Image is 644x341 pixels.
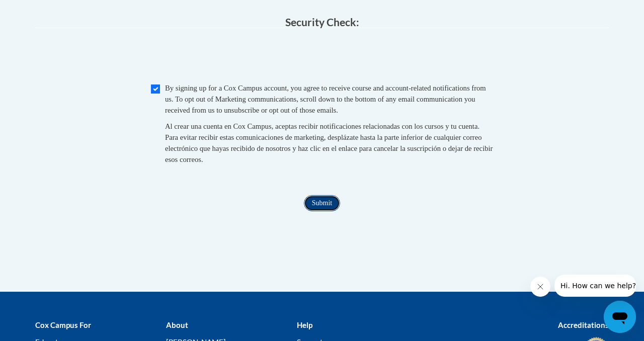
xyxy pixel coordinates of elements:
span: Security Check: [285,16,359,28]
b: Cox Campus For [35,320,91,329]
b: About [166,320,188,329]
b: Help [297,320,312,329]
iframe: Message from company [554,275,636,297]
iframe: Button to launch messaging window [604,301,636,333]
iframe: Close message [530,277,550,297]
b: Accreditations [558,320,609,329]
iframe: reCAPTCHA [246,38,398,77]
span: Al crear una cuenta en Cox Campus, aceptas recibir notificaciones relacionadas con los cursos y t... [165,122,493,163]
span: By signing up for a Cox Campus account, you agree to receive course and account-related notificat... [165,84,486,114]
input: Submit [304,195,340,211]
